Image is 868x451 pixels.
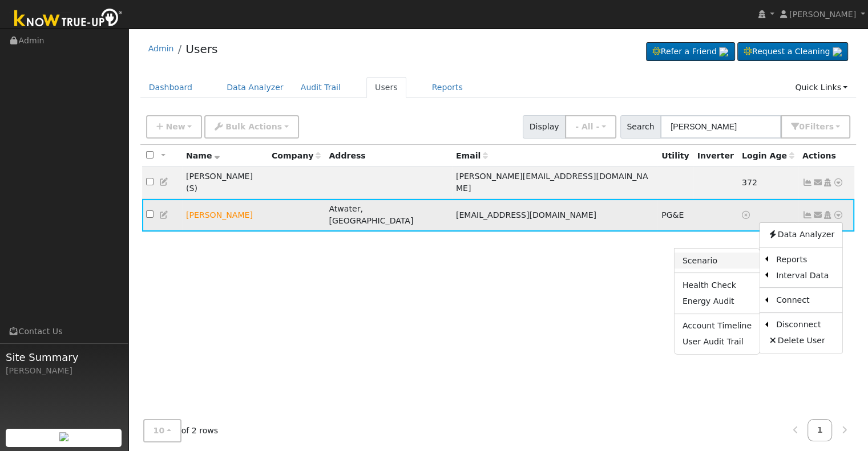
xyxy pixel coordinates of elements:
[329,150,447,162] div: Address
[6,365,122,377] div: [PERSON_NAME]
[292,77,349,98] a: Audit Trail
[802,210,813,220] a: Show Graph
[185,42,217,56] a: Users
[182,199,268,231] td: Lead
[325,199,451,231] td: Atwater, [GEOGRAPHIC_DATA]
[660,115,781,139] input: Search
[225,122,282,131] span: Bulk Actions
[781,115,850,139] button: 0Filters
[423,77,471,98] a: Reports
[829,122,833,131] span: s
[802,178,813,187] a: Not connected
[661,150,689,162] div: Utility
[9,6,128,32] img: Know True-Up
[719,47,728,56] img: retrieve
[146,115,203,139] button: New
[833,47,842,56] img: retrieve
[523,115,566,139] span: Display
[456,151,488,160] span: Email
[813,177,823,189] a: armando@miskilowatts.com
[768,317,842,333] a: Disconnect
[833,177,843,189] a: Other actions
[159,210,169,220] a: Edit User
[737,42,848,62] a: Request a Cleaning
[59,432,68,441] img: retrieve
[204,115,298,139] button: Bulk Actions
[760,227,842,243] a: Data Analyzer
[620,115,661,139] span: Search
[760,333,842,349] a: Delete User
[808,419,833,441] a: 1
[675,318,760,334] a: Account Timeline Report
[768,267,842,283] a: Interval Data
[159,177,169,186] a: Edit User
[165,122,185,131] span: New
[456,172,648,193] span: [PERSON_NAME][EMAIL_ADDRESS][DOMAIN_NAME]
[366,77,406,98] a: Users
[768,292,842,308] a: Connect
[675,253,760,269] a: Scenario Report
[675,334,760,350] a: User Audit Trail
[186,184,197,193] span: ( )
[6,350,122,365] span: Site Summary
[822,178,833,187] a: Login As
[565,115,616,139] button: - All -
[742,178,757,187] span: 08/28/2024 10:58:48 AM
[786,77,856,98] a: Quick Links
[833,209,843,221] a: Other actions
[456,210,596,220] span: [EMAIL_ADDRESS][DOMAIN_NAME]
[805,122,834,131] span: Filter
[802,150,850,162] div: Actions
[675,294,760,310] a: Energy Audit Report
[742,210,752,220] a: No login access
[182,166,268,199] td: [PERSON_NAME]
[813,209,823,221] a: arod9408@gmail.com
[742,151,794,160] span: Days since last login
[697,150,734,162] div: Inverter
[186,151,220,160] span: Name
[768,251,842,267] a: Reports
[822,210,833,220] a: Login As
[143,419,219,442] span: of 2 rows
[661,210,684,220] span: PG&E
[272,151,321,160] span: Company name
[189,184,194,193] span: Salesperson
[143,419,181,442] button: 10
[646,42,735,62] a: Refer a Friend
[140,77,201,98] a: Dashboard
[789,10,856,19] span: [PERSON_NAME]
[675,277,760,293] a: Health Check Report
[218,77,292,98] a: Data Analyzer
[148,44,174,53] a: Admin
[154,426,165,435] span: 10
